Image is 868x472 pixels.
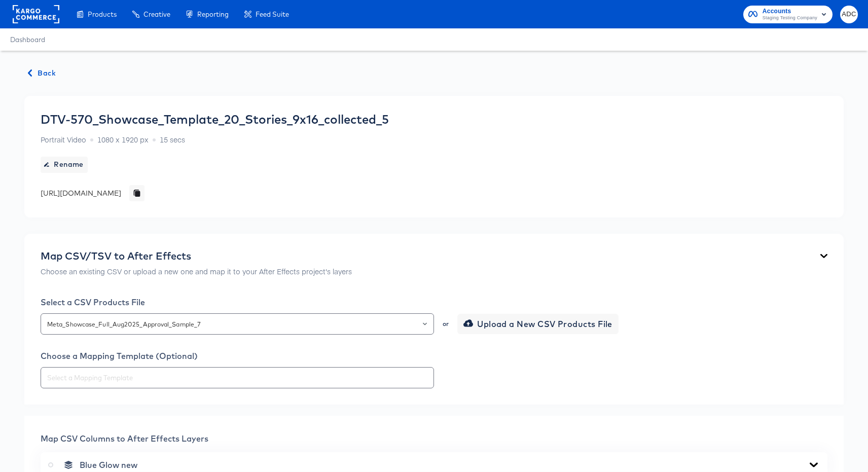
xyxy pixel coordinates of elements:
input: Select a Products File [45,318,429,330]
div: Select a CSV Products File [41,297,827,307]
button: Open [423,317,427,331]
button: ADC [840,6,858,23]
div: DTV-570_Showcase_Template_20_Stories_9x16_collected_5 [41,112,389,126]
input: Select a Mapping Template [45,372,429,384]
button: Upload a New CSV Products File [457,314,619,334]
span: 1080 x 1920 px [97,134,149,144]
button: Rename [41,157,88,173]
span: Map CSV Columns to After Effects Layers [41,433,208,444]
span: Rename [45,158,84,171]
span: Staging Testing Company [763,14,817,22]
a: Dashboard [10,35,45,44]
div: Map CSV/TSV to After Effects [41,250,352,262]
div: or [442,321,450,327]
button: Back [24,67,60,80]
button: AccountsStaging Testing Company [743,6,833,23]
span: Blue Glow new [80,460,137,470]
span: Back [28,67,56,80]
span: Feed Suite [256,10,289,18]
span: ADC [844,9,854,20]
span: Reporting [197,10,229,18]
span: 15 secs [160,134,185,144]
span: Upload a New CSV Products File [465,317,612,331]
div: [URL][DOMAIN_NAME] [41,188,121,198]
span: Products [88,10,117,18]
p: Choose an existing CSV or upload a new one and map it to your After Effects project's layers [41,266,352,276]
div: Choose a Mapping Template (Optional) [41,351,827,361]
span: Portrait Video [41,134,86,144]
span: Creative [143,10,170,18]
span: Accounts [763,6,817,17]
